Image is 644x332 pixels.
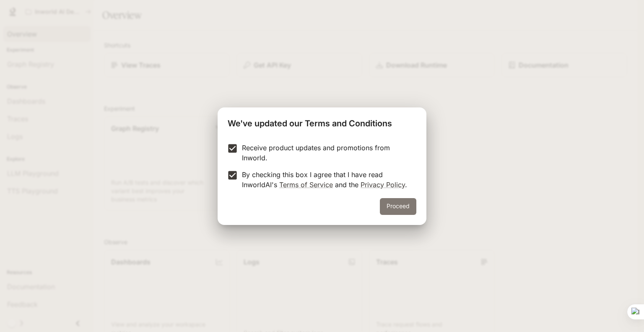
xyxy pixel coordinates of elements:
[279,180,333,189] a: Terms of Service
[242,170,410,190] p: By checking this box I agree that I have read InworldAI's and the .
[361,180,405,189] a: Privacy Policy
[380,198,416,215] button: Proceed
[242,143,410,163] p: Receive product updates and promotions from Inworld.
[218,107,426,136] h2: We've updated our Terms and Conditions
